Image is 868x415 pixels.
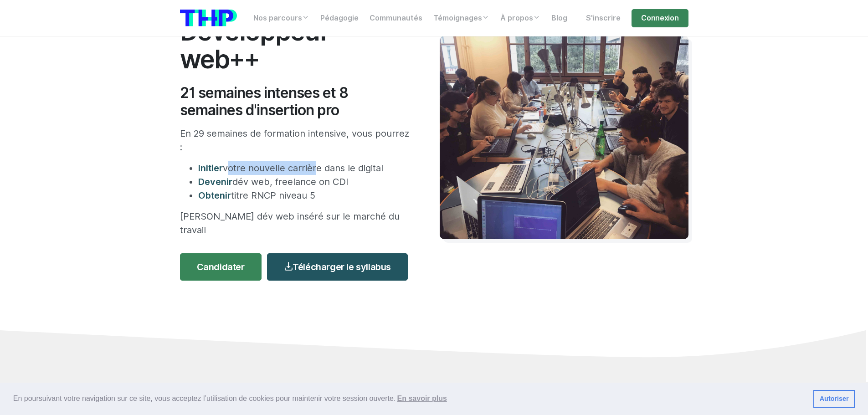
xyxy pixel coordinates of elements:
li: votre nouvelle carrière dans le digital [198,161,412,175]
a: Candidater [180,253,262,281]
img: Travail [440,36,688,239]
span: En poursuivant votre navigation sur ce site, vous acceptez l’utilisation de cookies pour mainteni... [13,392,806,405]
a: Pédagogie [315,9,364,27]
a: Connexion [632,9,688,27]
a: À propos [495,9,546,27]
a: Télécharger le syllabus [267,253,408,281]
span: Obtenir [198,190,231,201]
p: En 29 semaines de formation intensive, vous pourrez : [180,127,412,154]
a: learn more about cookies [395,392,448,405]
p: [PERSON_NAME] dév web inséré sur le marché du travail [180,210,412,237]
h2: 21 semaines intenses et 8 semaines d'insertion pro [180,84,412,119]
span: Initier [198,163,223,174]
a: S'inscrire [580,9,626,27]
a: Blog [546,9,573,27]
li: titre RNCP niveau 5 [198,189,412,202]
span: Devenir [198,176,232,187]
a: Témoignages [428,9,495,27]
a: dismiss cookie message [813,390,855,408]
li: dév web, freelance on CDI [198,175,412,189]
a: Nos parcours [248,9,315,27]
img: logo [180,10,237,26]
a: Communautés [364,9,428,27]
